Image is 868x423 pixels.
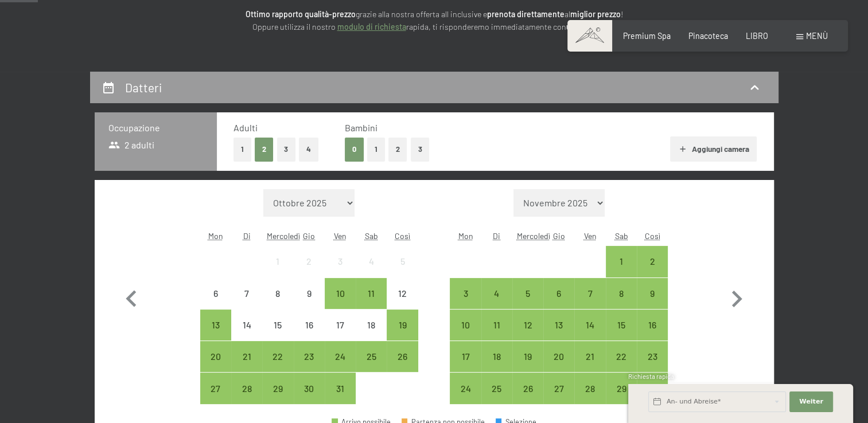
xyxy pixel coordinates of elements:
div: Anreise nicht möglich [294,278,325,309]
button: Vorheriger Monat [115,189,148,405]
div: 4 [357,257,386,285]
span: Bambini [345,122,377,133]
a: LIBRO [746,31,768,41]
div: mer ott 22, 2025 [262,341,293,372]
div: Anreise nicht möglich [356,246,387,277]
div: 24 [451,384,480,413]
div: Anreise möglich [512,310,543,340]
div: ven nov 21, 2025 [574,341,605,372]
div: Anreise nicht möglich [231,310,262,340]
button: 4 [299,138,318,161]
div: 13 [201,320,230,349]
button: Aggiungi camera [670,136,757,162]
div: 16 [295,320,324,349]
button: Nächster Monat [720,189,753,405]
div: 11 [482,320,511,349]
div: lun ott 20, 2025 [200,341,231,372]
span: Weiter [799,397,823,406]
abbr: Samstag [365,231,378,241]
abbr: Freitag [584,231,597,241]
div: Anreise möglich [262,341,293,372]
div: gio nov 20, 2025 [543,341,574,372]
div: Anreise möglich [606,373,637,404]
div: mar 11 novembre 2025 [481,310,512,340]
div: Anreise nicht möglich [262,310,293,340]
div: 27 [544,384,573,413]
div: Anreise möglich [606,246,637,277]
div: 20 [201,352,230,381]
div: gio ott 02 2025 [294,246,325,277]
div: 9 [295,289,324,318]
div: 18 [482,352,511,381]
button: 1 [233,138,251,161]
abbr: Donnerstag [553,231,565,241]
div: Anreise möglich [450,278,481,309]
div: Anreise möglich [574,341,605,372]
span: Pinacoteca [688,31,728,41]
abbr: Sonntag [645,231,660,241]
div: gio nov 27, 2025 [543,373,574,404]
div: 6 [201,289,230,318]
div: ven ott 10, 2025 [325,278,356,309]
div: dom nov 09 2025 [637,278,668,309]
span: Menù [806,31,828,41]
font: Aggiungi camera [692,144,749,154]
div: mar ott 28 2025 [231,373,262,404]
div: gio ott 09 2025 [294,278,325,309]
div: 18 [357,320,386,349]
div: Anreise möglich [231,373,262,404]
div: 14 [232,320,261,349]
div: Anreise möglich [356,278,387,309]
p: grazie alla nostra offerta all inclusive e al ! Oppure utilizza il nostro rapida, ti risponderemo... [182,8,687,34]
div: 30 [295,384,324,413]
div: mer ott 01 2025 [262,246,293,277]
div: Anreise möglich [481,278,512,309]
div: Anreise möglich [543,278,574,309]
div: lun nov 24, 2025 [450,373,481,404]
div: Anreise möglich [231,341,262,372]
button: Weiter [789,391,833,412]
div: dom 05 ott 2025 [387,246,418,277]
div: mer nov 19, 2025 [512,341,543,372]
div: ven ott 03 2025 [325,246,356,277]
abbr: Mittwoch [267,231,300,241]
div: 31 [326,384,355,413]
div: Anreise möglich [637,278,668,309]
div: 6 [544,289,573,318]
div: Anreise möglich [543,310,574,340]
div: 1 [607,257,636,285]
div: lun ott 13, 2025 [200,310,231,340]
div: sab 15 novembre 2025 [606,310,637,340]
div: Anreise nicht möglich [356,310,387,340]
div: 15 [607,320,636,349]
div: 9 [638,289,667,318]
div: 25 [482,384,511,413]
div: Anreise möglich [512,278,543,309]
div: Anreise möglich [450,341,481,372]
div: mar 25 novembre 2025 [481,373,512,404]
a: Premium Spa [623,31,671,41]
button: 2 [255,138,274,161]
div: Anreise möglich [325,373,356,404]
abbr: Samstag [614,231,628,241]
div: 12 [388,289,417,318]
div: sab ott 18 2025 [356,310,387,340]
div: mer ott 29, 2025 [262,373,293,404]
div: 5 [388,257,417,285]
abbr: Dienstag [243,231,251,241]
abbr: Sonntag [395,231,410,241]
div: 28 [575,384,604,413]
div: 14 [575,320,604,349]
div: lun nov 10, 2025 [450,310,481,340]
div: Anreise möglich [200,341,231,372]
div: 27 [201,384,230,413]
div: 23 [295,352,324,381]
div: Anreise möglich [481,310,512,340]
div: 7 [232,289,261,318]
abbr: Donnerstag [303,231,315,241]
div: 22 [263,352,292,381]
div: Anreise nicht möglich [325,246,356,277]
span: Adulti [233,122,258,133]
div: 28 [232,384,261,413]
